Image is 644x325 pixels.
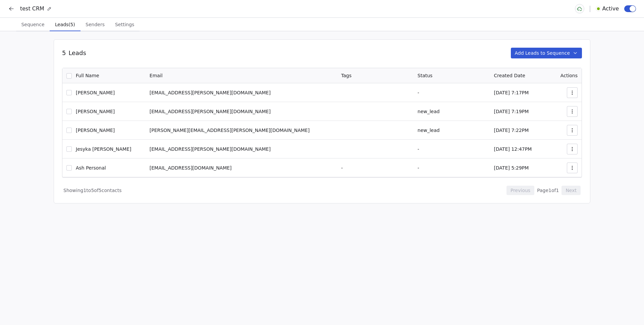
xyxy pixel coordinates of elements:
span: Ash Personal [76,165,106,171]
span: new_lead [418,109,440,114]
span: - [418,90,419,95]
span: Actions [560,73,578,78]
span: [EMAIL_ADDRESS][PERSON_NAME][DOMAIN_NAME] [150,90,271,95]
span: Settings [112,20,137,29]
button: Next [561,186,581,195]
span: - [418,146,419,152]
span: [EMAIL_ADDRESS][PERSON_NAME][DOMAIN_NAME] [150,146,271,152]
span: [DATE] 7:22PM [494,128,529,133]
span: - [341,165,343,171]
button: Previous [506,186,534,195]
span: [PERSON_NAME][EMAIL_ADDRESS][PERSON_NAME][DOMAIN_NAME] [150,128,310,133]
span: test CRM [20,5,44,13]
span: Email [150,73,163,78]
span: [DATE] 7:17PM [494,90,529,95]
span: [PERSON_NAME] [76,89,115,96]
span: Leads [68,49,86,57]
span: [EMAIL_ADDRESS][PERSON_NAME][DOMAIN_NAME] [150,109,271,114]
span: Status [418,73,433,78]
span: - [418,165,419,171]
span: [DATE] 12:47PM [494,146,532,152]
span: [DATE] 7:19PM [494,109,529,114]
span: [DATE] 5:29PM [494,165,529,171]
span: Active [602,5,619,13]
span: [PERSON_NAME] [76,127,115,134]
span: Page 1 of 1 [537,187,559,194]
span: Jesyka [PERSON_NAME] [76,146,131,152]
span: Leads (5) [52,20,78,29]
span: 5 [62,49,66,57]
span: Tags [341,73,352,78]
span: Senders [83,20,107,29]
span: [EMAIL_ADDRESS][DOMAIN_NAME] [150,165,232,171]
span: Sequence [18,20,47,29]
button: Add Leads to Sequence [511,48,582,58]
span: Full Name [76,72,99,79]
span: Created Date [494,73,525,78]
span: Showing 1 to 5 of 5 contacts [63,187,121,194]
span: [PERSON_NAME] [76,108,115,115]
span: new_lead [418,128,440,133]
